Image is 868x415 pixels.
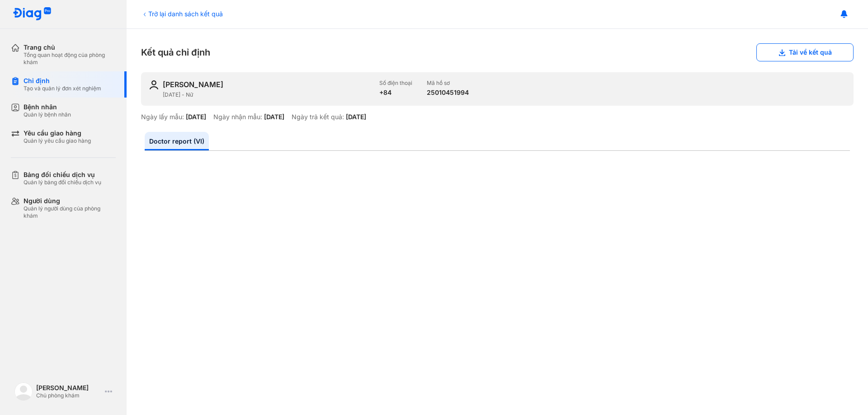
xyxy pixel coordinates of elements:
[141,9,223,19] div: Trở lại danh sách kết quả
[148,79,159,90] img: user-icon
[36,392,101,399] div: Chủ phòng khám
[24,137,91,145] div: Quản lý yêu cầu giao hàng
[141,113,184,121] div: Ngày lấy mẫu:
[24,205,116,219] div: Quản lý người dùng của phòng khám
[24,51,116,66] div: Tổng quan hoạt động của phòng khám
[24,179,101,186] div: Quản lý bảng đối chiếu dịch vụ
[145,132,209,150] a: Doctor report (VI)
[346,113,366,121] div: [DATE]
[427,89,469,97] div: 25010451994
[36,384,101,392] div: [PERSON_NAME]
[141,43,854,61] div: Kết quả chỉ định
[186,113,206,121] div: [DATE]
[24,197,116,205] div: Người dùng
[24,171,101,179] div: Bảng đối chiếu dịch vụ
[264,113,284,121] div: [DATE]
[292,113,344,121] div: Ngày trả kết quả:
[163,91,372,98] div: [DATE] - Nữ
[24,43,116,51] div: Trang chủ
[163,79,223,89] div: [PERSON_NAME]
[24,85,101,92] div: Tạo và quản lý đơn xét nghiệm
[213,113,262,121] div: Ngày nhận mẫu:
[427,79,469,87] div: Mã hồ sơ
[24,103,71,111] div: Bệnh nhân
[13,7,52,21] img: logo
[756,43,854,61] button: Tải về kết quả
[24,77,101,85] div: Chỉ định
[14,382,33,401] img: logo
[24,129,91,137] div: Yêu cầu giao hàng
[379,89,412,97] div: +84
[24,111,71,118] div: Quản lý bệnh nhân
[379,79,412,87] div: Số điện thoại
